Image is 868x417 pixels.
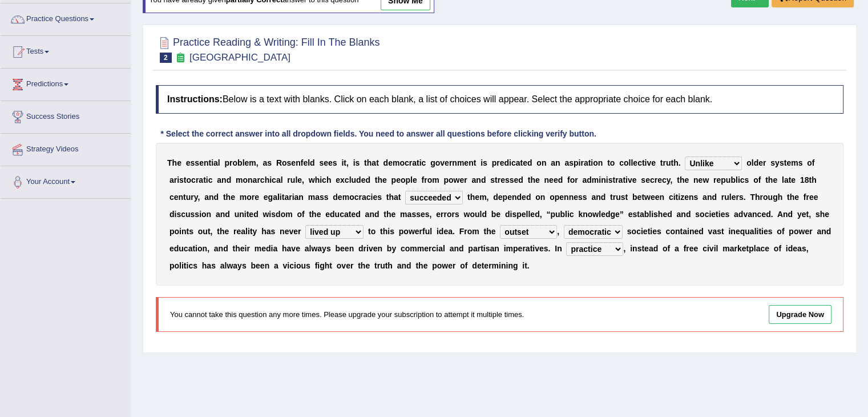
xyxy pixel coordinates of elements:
b: s [770,158,775,167]
a: Your Account [1,166,131,195]
b: o [435,158,441,167]
b: d [310,158,315,167]
b: t [183,193,186,202]
b: o [243,175,248,185]
b: , [197,193,200,202]
a: Strategy Videos [1,134,131,162]
b: e [382,175,387,185]
b: t [344,158,346,167]
b: t [612,175,615,185]
b: d [504,158,509,167]
b: e [445,158,449,167]
b: w [454,175,460,185]
b: e [773,175,777,185]
b: r [196,175,199,185]
b: m [457,158,464,167]
b: f [758,175,761,185]
h2: Practice Reading & Writing: Fill In The Blanks [156,34,380,63]
b: h [367,158,372,167]
b: r [615,175,618,185]
div: * Select the correct answer into all dropdown fields. You need to answer all questions before cli... [156,128,601,140]
b: e [514,175,518,185]
b: n [221,175,227,185]
b: o [570,175,575,185]
b: e [459,175,464,185]
b: e [174,193,179,202]
b: c [650,175,655,185]
b: o [399,158,405,167]
b: d [214,193,219,202]
b: l [628,158,631,167]
b: h [377,175,382,185]
b: s [483,158,487,167]
b: e [645,175,650,185]
b: f [301,158,304,167]
b: l [295,175,297,185]
b: c [169,193,174,202]
b: m [592,175,599,185]
b: e [328,158,333,167]
b: t [809,175,812,185]
b: o [449,175,454,185]
b: e [684,175,689,185]
b: l [349,175,352,185]
b: 1 [800,175,805,185]
b: s [780,158,784,167]
b: c [405,158,409,167]
b: a [169,175,174,185]
b: c [191,175,196,185]
b: y [194,193,198,202]
b: o [753,175,758,185]
b: u [290,175,296,185]
b: w [309,175,315,185]
b: t [417,158,419,167]
b: e [324,158,328,167]
b: o [427,175,433,185]
b: d [518,175,523,185]
b: r [257,175,260,185]
b: a [516,158,520,167]
b: i [353,158,356,167]
b: a [276,175,281,185]
b: t [203,175,206,185]
b: , [670,175,672,185]
b: e [388,158,393,167]
b: e [716,175,721,185]
b: a [551,158,555,167]
b: s [195,158,199,167]
b: o [187,175,192,185]
b: , [346,158,349,167]
b: c [637,158,642,167]
b: h [265,175,270,185]
b: n [296,158,301,167]
b: a [412,158,417,167]
b: r [252,193,255,202]
b: c [740,175,745,185]
b: e [177,158,181,167]
b: t [671,158,673,167]
b: d [481,175,486,185]
b: o [610,158,615,167]
b: e [413,175,417,185]
b: a [199,175,203,185]
b: c [208,175,213,185]
b: n [542,158,547,167]
b: a [471,175,476,185]
b: r [289,193,292,202]
b: t [184,175,187,185]
b: a [263,158,267,167]
b: s [505,175,510,185]
b: f [567,175,570,185]
b: i [341,158,344,167]
b: t [495,175,498,185]
b: a [273,193,277,202]
b: p [224,158,229,167]
b: p [391,175,397,185]
b: l [218,158,220,167]
b: m [240,193,247,202]
b: n [555,158,560,167]
b: r [663,158,665,167]
b: c [662,175,667,185]
b: s [355,158,360,167]
b: v [647,158,651,167]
